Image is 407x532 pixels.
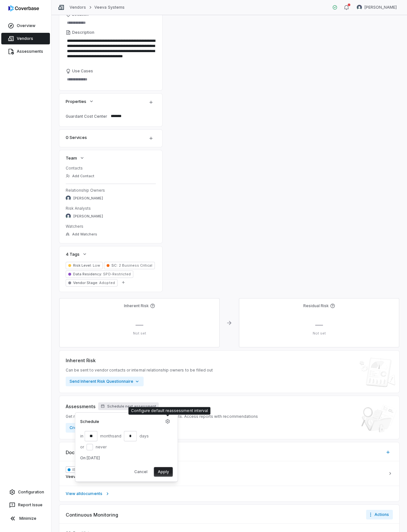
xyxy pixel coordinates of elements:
[111,263,118,268] span: SC :
[64,331,214,336] p: Not set
[66,196,71,201] img: Ravi Jogi avatar
[364,5,397,10] span: [PERSON_NAME]
[3,486,49,498] a: Configuration
[8,5,39,12] img: logo-D7KZi-bG.svg
[66,18,156,27] input: Location
[66,466,113,473] span: ISO 27001 Certificate
[66,368,213,373] span: Can be sent to vendor contacts or internal relationship owners to be filled out
[3,512,49,525] button: Minimize
[64,152,87,164] button: Team
[66,474,106,479] span: Veeva ISO 27001.pdf
[80,418,99,425] div: Schedule
[17,36,33,41] span: Vendors
[66,98,86,104] span: Properties
[124,431,137,441] input: Days
[96,445,107,450] span: never
[154,467,173,477] button: Apply
[73,280,98,285] span: Vendor Stage :
[66,511,118,518] span: Continuous Monitoring
[73,272,102,276] span: Data Residency :
[98,402,159,410] button: Schedule next assessment
[73,263,92,268] span: Risk Level :
[85,431,98,441] input: Months
[94,5,125,10] a: Veeva Systems
[1,46,50,57] a: Assessments
[303,303,329,308] h4: Residual Risk
[66,155,77,161] span: Team
[66,403,96,410] span: Assessments
[3,499,49,511] button: Report Issue
[366,510,393,519] button: Actions
[1,20,50,32] a: Overview
[136,320,143,329] span: —
[66,36,156,66] textarea: Description
[66,206,156,211] dt: Risk Analysts
[66,423,112,433] button: Create Assessment
[72,30,94,35] span: Description
[70,5,86,10] a: Vendors
[19,516,36,521] span: Minimize
[59,486,399,501] a: View alldocuments
[66,449,91,456] span: Documents
[138,434,150,439] span: day s
[80,434,83,439] span: in
[66,491,102,496] span: View all documents
[66,224,156,229] dt: Watchers
[66,166,156,171] dt: Contacts
[80,445,84,450] span: or
[66,114,108,119] div: Guardant Cost Center
[59,461,399,486] button: ISO 27001 CertificateVeeva ISO 27001.pdf
[17,23,35,28] span: Overview
[66,214,71,219] img: Jesse Nord avatar
[73,214,103,219] span: [PERSON_NAME]
[66,251,80,257] span: 4 Tags
[66,188,156,193] dt: Relationship Owners
[66,414,258,419] span: Get risk scores, document analysis, and critical issue insights. Access reports with recommendations
[131,408,208,413] div: Configure default reassessment interval
[98,280,115,285] span: Adopted
[64,96,96,107] button: Properties
[72,232,97,237] span: Add Watchers
[80,455,173,462] div: On [DATE]
[66,75,156,84] textarea: Use Cases
[124,303,149,308] h4: Inherent Risk
[72,69,93,74] span: Use Cases
[107,404,156,409] span: Schedule next assessment
[353,3,401,12] button: Jesse Nord avatar[PERSON_NAME]
[18,502,43,508] span: Report Issue
[244,331,394,336] p: Not set
[73,196,103,201] span: [PERSON_NAME]
[18,490,44,495] span: Configuration
[87,444,93,450] button: Never schedule assessment
[64,170,96,182] button: Add Contact
[66,377,144,386] button: Send Inherent Risk Questionnaire
[1,33,50,44] a: Vendors
[130,467,151,477] button: Cancel
[102,272,130,276] span: SPD-Restricted
[66,357,96,364] span: Inherent Risk
[315,320,323,329] span: —
[17,49,43,54] span: Assessments
[118,263,153,268] span: 2 Business Critical
[99,434,123,439] span: month s and
[357,5,362,10] img: Jesse Nord avatar
[64,248,89,260] button: 4 Tags
[92,263,100,268] span: Low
